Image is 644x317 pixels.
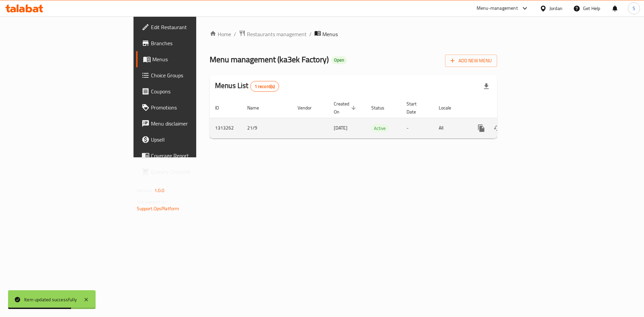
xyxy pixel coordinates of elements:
[210,30,497,38] nav: breadcrumb
[151,136,236,144] span: Upsell
[250,81,279,92] div: Total records count
[334,124,347,132] span: [DATE]
[136,99,241,115] a: Promotions
[477,4,518,12] div: Menu-management
[445,55,497,67] button: Add New Menu
[137,197,168,206] span: Get support on:
[210,98,543,139] table: enhanced table
[322,30,338,38] span: Menus
[136,67,241,83] a: Choice Groups
[298,104,320,112] span: Vendor
[154,186,165,195] span: 1.0.0
[450,57,492,65] span: Add New Menu
[473,120,489,136] button: more
[24,296,77,303] div: Item updated successfully
[136,164,241,180] a: Grocery Checklist
[371,125,388,132] span: Active
[478,78,494,94] div: Export file
[136,132,241,148] a: Upsell
[251,83,279,90] span: 1 record(s)
[239,30,307,38] a: Restaurants management
[371,124,388,132] div: Active
[151,152,236,160] span: Coverage Report
[247,30,307,38] span: Restaurants management
[468,98,543,118] th: Actions
[309,30,312,38] li: /
[136,83,241,99] a: Coupons
[331,56,347,64] div: Open
[136,35,241,51] a: Branches
[151,87,236,95] span: Coupons
[247,104,268,112] span: Name
[439,104,460,112] span: Locale
[371,104,393,112] span: Status
[334,100,358,116] span: Created On
[136,148,241,164] a: Coverage Report
[137,186,153,195] span: Version:
[151,168,236,176] span: Grocery Checklist
[151,71,236,79] span: Choice Groups
[215,104,228,112] span: ID
[151,23,236,31] span: Edit Restaurant
[210,52,329,67] span: Menu management ( ka3ek Factory )
[331,57,347,63] span: Open
[242,118,292,138] td: 21/9
[151,103,236,111] span: Promotions
[136,115,241,132] a: Menu disclaimer
[489,120,505,136] button: Change Status
[152,55,236,63] span: Menus
[136,51,241,67] a: Menus
[136,19,241,35] a: Edit Restaurant
[407,100,425,116] span: Start Date
[151,39,236,47] span: Branches
[215,81,279,92] h2: Menus List
[137,204,179,213] a: Support.OpsPlatform
[549,5,562,12] div: Jordan
[633,5,635,12] span: S
[151,120,236,128] span: Menu disclaimer
[401,118,433,138] td: -
[433,118,468,138] td: All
